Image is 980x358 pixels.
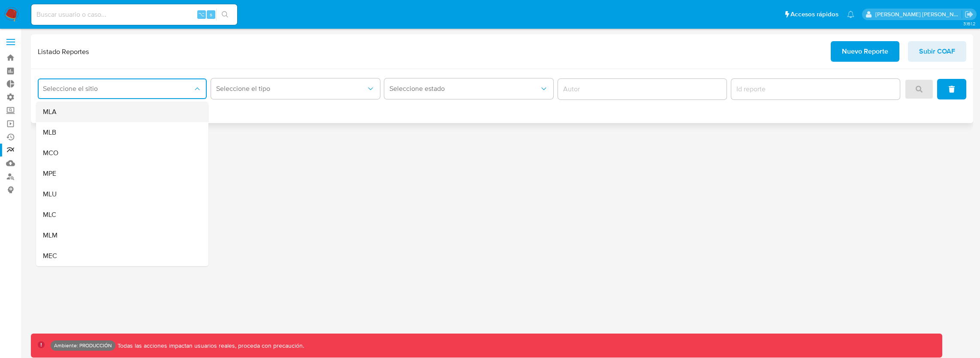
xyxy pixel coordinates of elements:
[115,342,304,350] p: Todas las acciones impactan usuarios reales, proceda con precaución.
[875,10,962,18] p: jarvi.zambrano@mercadolibre.com.co
[216,9,234,21] button: search-icon
[54,344,112,347] p: Ambiente: PRODUCCIÓN
[965,10,974,19] a: Salir
[31,9,237,20] input: Buscar usuario o caso...
[210,10,212,18] span: s
[198,10,205,18] span: ⌥
[847,11,854,18] a: Notificaciones
[790,10,838,19] span: Accesos rápidos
